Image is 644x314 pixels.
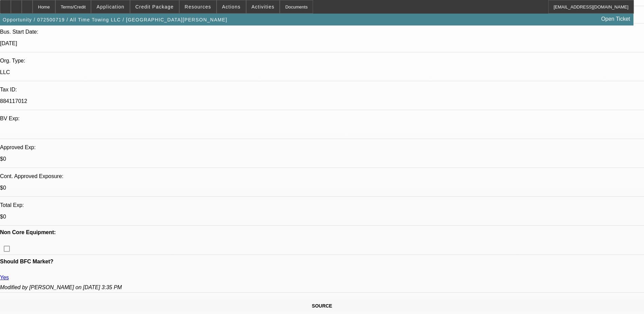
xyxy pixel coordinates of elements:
span: Actions [222,4,241,10]
button: Actions [217,0,246,13]
span: Application [96,4,124,10]
button: Activities [246,0,280,13]
span: Resources [185,4,211,10]
a: Open Ticket [599,13,633,25]
span: SOURCE [312,303,332,309]
span: Opportunity / 072500719 / All Time Towing LLC / [GEOGRAPHIC_DATA][PERSON_NAME] [3,17,227,22]
span: Credit Package [135,4,174,10]
button: Credit Package [130,0,179,13]
button: Application [91,0,129,13]
button: Resources [180,0,216,13]
span: Activities [252,4,275,10]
